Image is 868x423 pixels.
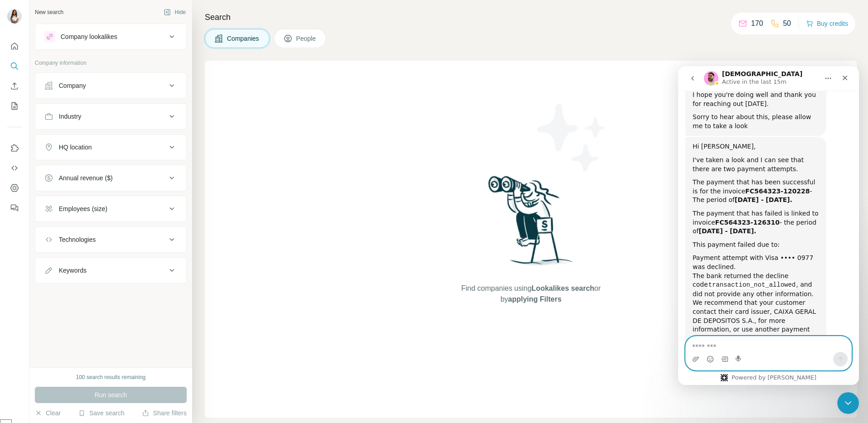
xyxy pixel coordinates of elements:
[35,75,186,96] button: Company
[35,136,186,158] button: HQ location
[67,121,132,129] b: FC564323-120228
[35,26,186,48] button: Company lookalikes
[7,140,22,156] button: Use Surfe on LinkedIn
[14,112,141,139] div: The payment that has been successful is for the invoice - The period of
[484,173,578,274] img: Surfe Illustration - Woman searching with binoculars
[21,161,78,168] b: [DATE] - [DATE].
[205,11,857,24] h4: Search
[157,5,192,19] button: Hide
[35,59,187,67] p: Company information
[7,98,22,114] button: My lists
[458,283,603,305] span: Find companies using or by
[678,66,859,385] iframe: Intercom live chat
[806,17,848,30] button: Buy credits
[76,373,146,381] div: 100 search results remaining
[7,38,22,54] button: Quick start
[35,409,61,418] button: Clear
[59,204,107,213] div: Employees (size)
[14,143,141,170] div: The payment that has failed is linked to invoice - the period of
[59,81,86,90] div: Company
[531,97,613,178] img: Surfe Illustration - Stars
[7,58,22,74] button: Search
[532,284,594,292] span: Lookalikes search
[14,206,141,277] div: The bank returned the decline code , and did not provide any other information. We recommend that...
[14,289,21,297] button: Upload attachment
[59,235,96,244] div: Technologies
[14,24,141,42] div: I hope you're doing well and thank you for reaching out [DATE].
[508,295,561,303] span: applying Filters
[30,215,118,223] code: transaction_not_allowed
[28,289,36,297] button: Emoji picker
[35,198,186,220] button: Employees (size)
[8,270,173,286] textarea: Message…
[35,260,186,281] button: Keywords
[14,76,141,85] div: Hi [PERSON_NAME],
[296,34,317,43] span: People
[783,18,791,29] p: 50
[59,266,86,275] div: Keywords
[7,71,148,304] div: Hi [PERSON_NAME],I've taken a look and I can see that there are two payment attempts.The payment ...
[57,289,65,297] button: Start recording
[14,174,141,183] div: This payment failed due to:
[7,180,22,196] button: Dashboard
[59,112,81,121] div: Industry
[7,200,22,216] button: Feedback
[142,409,187,418] button: Share filters
[57,130,114,137] b: [DATE] - [DATE].
[14,47,141,64] div: Sorry to hear about this, please allow me to take a look
[751,18,763,29] p: 170
[43,289,50,297] button: Gif picker
[14,90,141,107] div: I've taken a look and I can see that there are two payment attempts.
[35,229,186,250] button: Technologies
[35,8,63,16] div: New search
[155,286,170,300] button: Send a message…
[7,9,22,24] img: Avatar
[35,106,186,127] button: Industry
[7,160,22,176] button: Use Surfe API
[35,167,186,189] button: Annual revenue ($)
[7,71,174,324] div: Christian says…
[7,78,22,94] button: Enrich CSV
[37,153,102,160] b: FC564323-126310
[59,143,92,152] div: HQ location
[61,32,117,41] div: Company lookalikes
[59,173,113,183] div: Annual revenue ($)
[837,392,859,414] iframe: Intercom live chat
[14,187,141,205] div: Payment attempt with Visa •••• 0977 was declined.
[78,409,124,418] button: Save search
[227,34,260,43] span: Companies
